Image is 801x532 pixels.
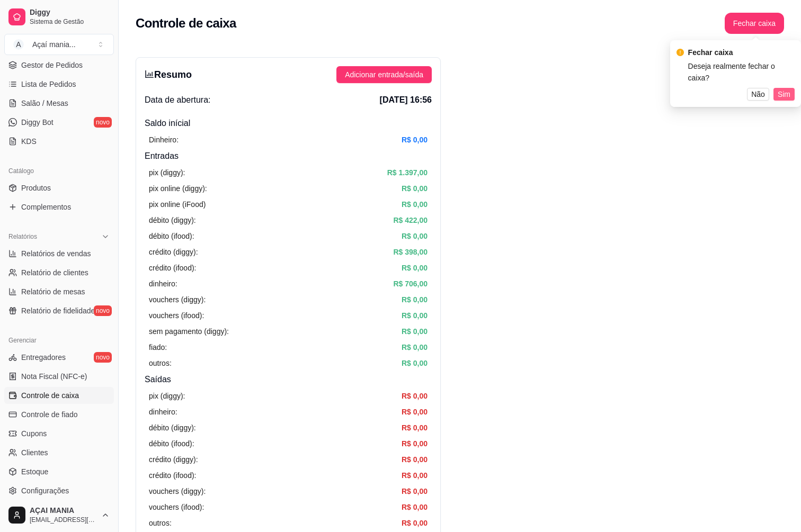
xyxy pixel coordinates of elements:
[4,368,114,385] a: Nota Fiscal (NFC-e)
[149,183,207,194] article: pix online (diggy):
[149,134,179,146] article: Dinheiro:
[4,76,114,93] a: Lista de Pedidos
[4,264,114,281] a: Relatório de clientes
[8,232,37,241] span: Relatórios
[402,357,428,369] article: R$ 0,00
[149,214,196,226] article: débito (diggy):
[149,501,204,513] article: vouchers (ifood):
[149,278,177,290] article: dinheiro:
[747,88,769,101] button: Não
[145,67,192,82] h3: Resumo
[136,15,236,32] h2: Controle de caixa
[4,482,114,499] a: Configurações
[387,167,428,178] article: R$ 1.397,00
[4,4,114,30] a: DiggySistema de Gestão
[149,485,206,497] article: vouchers (diggy):
[4,425,114,442] a: Cupons
[149,230,194,242] article: débito (ifood):
[21,371,87,382] span: Nota Fiscal (NFC-e)
[21,286,85,297] span: Relatório de mesas
[149,470,196,481] article: crédito (ifood):
[4,245,114,262] a: Relatórios de vendas
[145,373,432,386] h4: Saídas
[30,17,110,26] span: Sistema de Gestão
[21,136,37,147] span: KDS
[149,246,198,258] article: crédito (diggy):
[4,34,114,55] button: Select a team
[4,349,114,366] a: Entregadoresnovo
[145,117,432,130] h4: Saldo inícial
[677,49,684,56] span: exclamation-circle
[30,516,97,524] span: [EMAIL_ADDRESS][DOMAIN_NAME]
[402,501,428,513] article: R$ 0,00
[4,133,114,150] a: KDS
[4,406,114,423] a: Controle de fiado
[402,341,428,353] article: R$ 0,00
[21,60,83,70] span: Gestor de Pedidos
[778,88,790,100] span: Sim
[149,517,172,529] article: outros:
[751,88,765,100] span: Não
[336,66,432,83] button: Adicionar entrada/saída
[21,466,48,477] span: Estoque
[402,390,428,402] article: R$ 0,00
[21,248,91,259] span: Relatórios de vendas
[145,69,154,79] span: bar-chart
[402,134,428,146] article: R$ 0,00
[4,332,114,349] div: Gerenciar
[688,60,795,84] div: Deseja realmente fechar o caixa?
[149,326,229,337] article: sem pagamento (diggy):
[4,95,114,112] a: Salão / Mesas
[4,199,114,215] a: Complementos
[149,390,185,402] article: pix (diggy):
[21,117,54,128] span: Diggy Bot
[4,444,114,461] a: Clientes
[149,454,198,465] article: crédito (diggy):
[21,447,48,458] span: Clientes
[4,57,114,74] a: Gestor de Pedidos
[402,230,428,242] article: R$ 0,00
[380,94,432,106] span: [DATE] 16:56
[21,267,88,278] span: Relatório de clientes
[4,463,114,480] a: Estoque
[402,454,428,465] article: R$ 0,00
[402,438,428,449] article: R$ 0,00
[773,88,795,101] button: Sim
[402,485,428,497] article: R$ 0,00
[393,246,428,258] article: R$ 398,00
[21,79,76,89] span: Lista de Pedidos
[4,179,114,196] a: Produtos
[402,326,428,337] article: R$ 0,00
[21,98,68,109] span: Salão / Mesas
[149,294,206,305] article: vouchers (diggy):
[345,69,423,80] span: Adicionar entrada/saída
[149,406,177,418] article: dinheiro:
[13,39,24,50] span: A
[21,390,79,401] span: Controle de caixa
[4,502,114,528] button: AÇAI MANIA[EMAIL_ADDRESS][DOMAIN_NAME]
[149,422,196,434] article: débito (diggy):
[4,163,114,179] div: Catálogo
[21,409,78,420] span: Controle de fiado
[149,310,204,321] article: vouchers (ifood):
[402,517,428,529] article: R$ 0,00
[402,310,428,321] article: R$ 0,00
[21,352,66,363] span: Entregadores
[149,199,206,210] article: pix online (iFood)
[21,428,47,439] span: Cupons
[4,283,114,300] a: Relatório de mesas
[21,183,51,193] span: Produtos
[32,39,76,50] div: Açaí mania ...
[149,438,194,449] article: débito (ifood):
[149,357,172,369] article: outros:
[688,47,795,58] div: Fechar caixa
[725,13,784,34] button: Fechar caixa
[21,305,95,316] span: Relatório de fidelidade
[4,387,114,404] a: Controle de caixa
[402,406,428,418] article: R$ 0,00
[393,278,428,290] article: R$ 706,00
[402,294,428,305] article: R$ 0,00
[21,202,71,212] span: Complementos
[402,262,428,274] article: R$ 0,00
[402,470,428,481] article: R$ 0,00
